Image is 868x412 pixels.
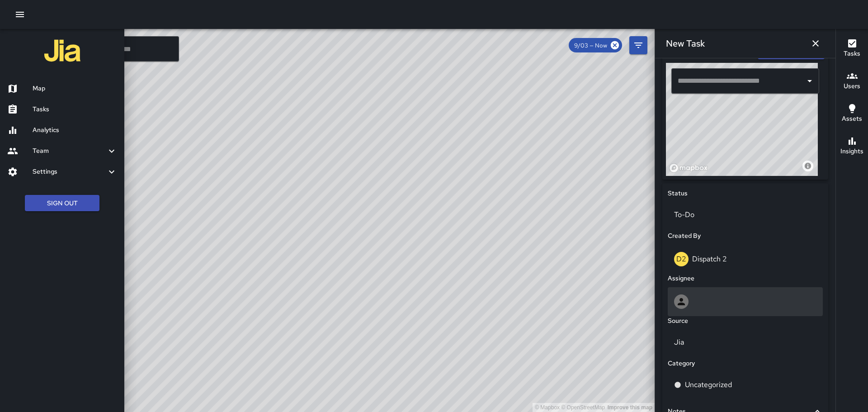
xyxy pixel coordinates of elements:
button: Open [803,75,816,87]
p: Uncategorized [685,379,732,390]
h6: Team [33,146,106,156]
p: To-Do [674,209,816,220]
img: jia-logo [44,33,80,69]
h6: Insights [840,147,863,156]
h6: Created By [668,231,701,241]
h6: Tasks [33,104,117,114]
h6: Assets [842,114,862,124]
h6: Tasks [844,49,860,59]
h6: Status [668,189,688,199]
button: Sign Out [25,195,99,212]
h6: Assignee [668,274,694,284]
p: Dispatch 2 [692,254,727,264]
h6: Users [844,81,860,91]
h6: New Task [666,36,705,51]
p: Jia [674,337,816,348]
h6: Map [33,84,117,94]
p: D2 [676,254,686,265]
h6: Source [668,316,688,326]
h6: Settings [33,167,106,177]
h6: Category [668,359,695,369]
h6: Analytics [33,125,117,135]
